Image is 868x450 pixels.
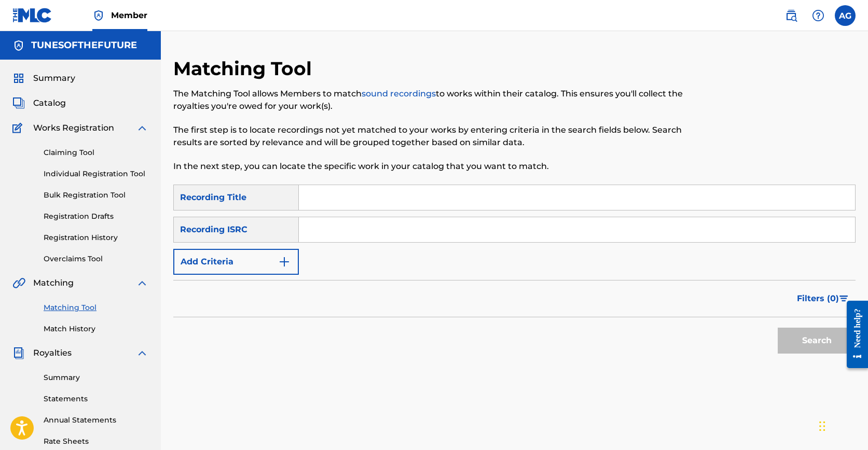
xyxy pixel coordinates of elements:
[33,72,75,85] span: Summary
[12,97,66,109] a: CatalogCatalog
[816,400,868,450] iframe: Chat Widget
[362,89,436,99] a: sound recordings
[44,415,148,426] a: Annual Statements
[44,147,148,158] a: Claiming Tool
[278,256,291,268] img: 9d2ae6d4665cec9f34b9.svg
[819,411,825,442] div: Drag
[44,232,148,243] a: Registration History
[44,393,148,404] a: Statements
[797,292,839,305] span: Filters ( 0 )
[785,9,797,22] img: search
[44,190,148,201] a: Bulk Registration Tool
[111,9,147,21] span: Member
[44,372,148,383] a: Summary
[44,211,148,222] a: Registration Drafts
[44,254,148,264] a: Overclaims Tool
[44,436,148,447] a: Rate Sheets
[812,9,824,22] img: help
[92,9,105,22] img: Top Rightsholder
[791,286,856,312] button: Filters (0)
[12,347,25,359] img: Royalties
[44,324,148,334] a: Match History
[136,347,148,359] img: expand
[33,347,72,359] span: Royalties
[136,122,148,134] img: expand
[781,5,802,26] a: Public Search
[173,57,317,80] h2: Matching Tool
[31,39,137,51] h5: TUNESOFTHEFUTURE
[33,277,74,289] span: Matching
[808,5,829,26] div: Help
[33,97,66,109] span: Catalog
[839,293,868,376] iframe: Resource Center
[12,39,25,52] img: Accounts
[44,168,148,179] a: Individual Registration Tool
[12,8,52,23] img: MLC Logo
[173,124,699,149] p: The first step is to locate recordings not yet matched to your works by entering criteria in the ...
[173,185,856,359] form: Search Form
[835,5,856,26] div: User Menu
[33,122,114,134] span: Works Registration
[12,97,25,109] img: Catalog
[136,277,148,289] img: expand
[12,72,75,85] a: SummarySummary
[12,277,25,289] img: Matching
[173,160,699,173] p: In the next step, you can locate the specific work in your catalog that you want to match.
[12,122,26,134] img: Works Registration
[12,72,25,85] img: Summary
[44,302,148,313] a: Matching Tool
[173,249,299,275] button: Add Criteria
[173,88,699,112] p: The Matching Tool allows Members to match to works within their catalog. This ensures you'll coll...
